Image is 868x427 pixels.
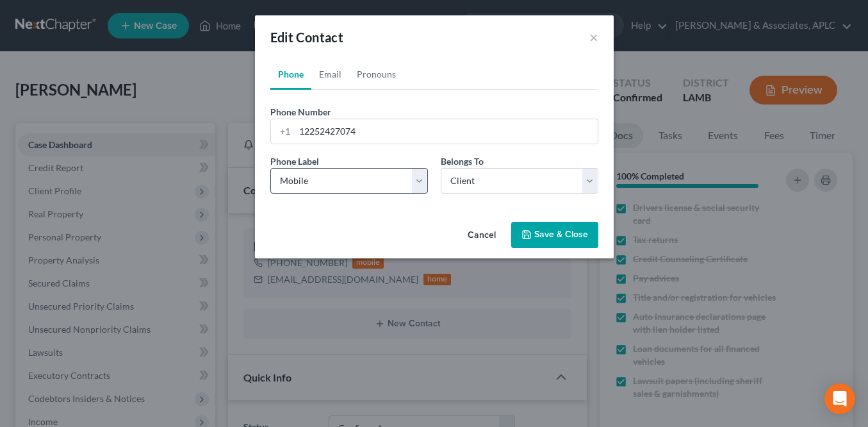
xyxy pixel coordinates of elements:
button: Cancel [457,223,506,249]
button: × [589,29,598,45]
a: Phone [270,59,311,90]
button: Save & Close [511,222,598,249]
div: Open Intercom Messenger [824,383,855,414]
div: +1 [271,119,295,144]
span: Belongs To [441,156,484,167]
span: Phone Number [270,106,331,117]
a: Email [311,59,349,90]
a: Pronouns [349,59,404,90]
span: Edit Contact [270,29,344,45]
span: Phone Label [270,156,319,167]
input: ###-###-#### [295,119,598,144]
